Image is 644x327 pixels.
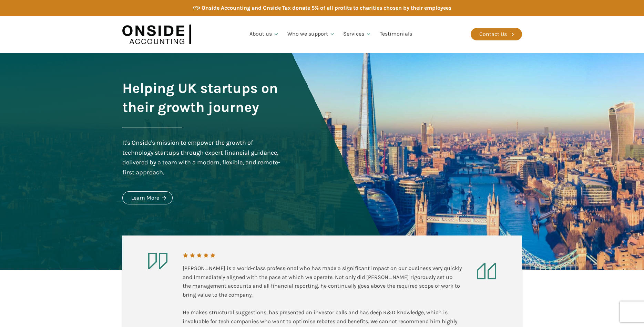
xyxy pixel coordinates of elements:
div: Learn More [131,193,159,202]
div: It's Onside's mission to empower the growth of technology startups through expert financial guida... [122,138,282,177]
a: Testimonials [376,22,416,46]
a: Learn More [122,191,173,204]
div: Onside Accounting and Onside Tax donate 5% of all profits to charities chosen by their employees [202,3,451,12]
img: Onside Accounting [122,21,191,48]
div: Contact Us [479,30,507,39]
a: About us [245,22,283,46]
a: Contact Us [471,28,522,40]
a: Who we support [283,22,339,46]
a: Services [339,22,376,46]
h1: Helping UK startups on their growth journey [122,79,282,117]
